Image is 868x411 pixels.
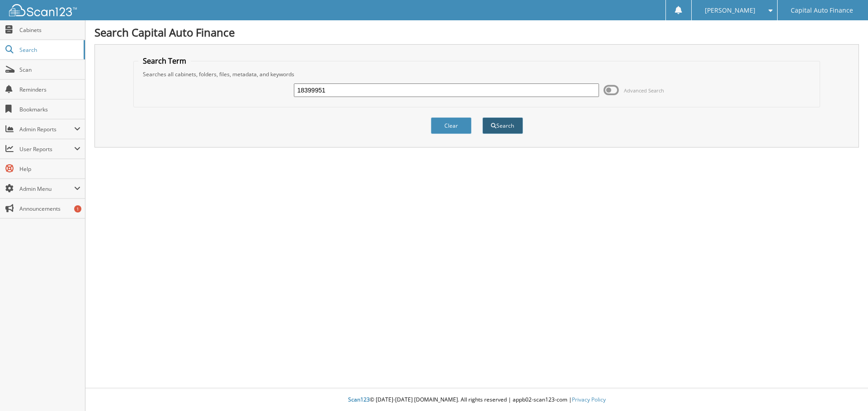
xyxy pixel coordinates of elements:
div: © [DATE]-[DATE] [DOMAIN_NAME]. All rights reserved | appb02-scan123-com | [85,389,868,411]
div: 1 [74,205,81,212]
span: Capital Auto Finance [791,8,853,13]
span: Advanced Search [624,87,664,94]
span: Announcements [19,205,80,212]
span: Scan123 [348,396,370,403]
span: Scan [19,66,80,74]
span: User Reports [19,145,74,153]
img: scan123-logo-white.svg [9,4,77,16]
span: Reminders [19,86,80,93]
button: Clear [431,117,472,134]
div: Searches all cabinets, folders, files, metadata, and keywords [138,70,816,78]
span: Search [19,46,79,54]
span: [PERSON_NAME] [705,8,755,13]
span: Admin Menu [19,185,74,193]
span: Help [19,165,80,173]
span: Admin Reports [19,125,74,133]
button: Search [482,117,523,134]
span: Cabinets [19,26,80,34]
h1: Search Capital Auto Finance [94,25,859,40]
legend: Search Term [138,56,191,66]
span: Bookmarks [19,106,80,113]
a: Privacy Policy [572,396,606,403]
